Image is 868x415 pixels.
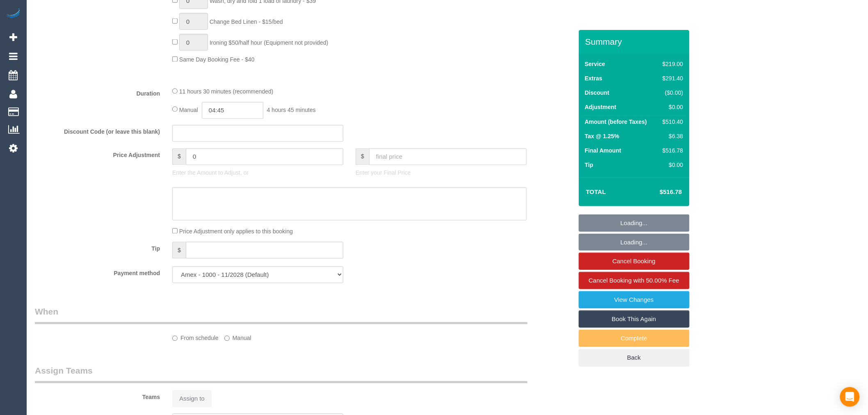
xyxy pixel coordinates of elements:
div: $516.78 [659,146,683,155]
label: Final Amount [585,146,621,155]
div: ($0.00) [659,89,683,97]
div: $0.00 [659,161,683,169]
span: $ [356,148,369,165]
label: Tip [29,242,166,253]
input: final price [369,148,527,165]
label: Manual [224,331,251,342]
label: Payment method [29,267,166,278]
legend: Assign Teams [35,365,528,383]
label: Adjustment [585,103,617,111]
span: 11 hours 30 minutes (recommended) [179,89,274,95]
span: Ironing $50/half hour (Equipment not provided) [210,39,329,46]
input: From schedule [172,336,178,341]
span: 4 hours 45 minutes [267,107,316,113]
a: View Changes [579,291,690,308]
span: Change Bed Linen - $15/bed [210,18,283,25]
strong: Total [586,188,606,195]
label: Tip [585,161,594,169]
span: Manual [179,107,198,113]
a: Cancel Booking [579,253,690,270]
a: Back [579,349,690,366]
p: Enter your Final Price [356,169,527,177]
label: Service [585,60,605,68]
div: $0.00 [659,103,683,111]
div: $510.40 [659,118,683,126]
label: From schedule [172,331,219,342]
label: Extras [585,74,603,82]
h3: Summary [585,37,685,46]
label: Discount [585,89,610,97]
img: Automaid Logo [5,8,21,20]
label: Discount Code (or leave this blank) [29,125,166,136]
span: $ [172,148,186,165]
a: Cancel Booking with 50.00% Fee [579,272,690,289]
span: $ [172,242,186,259]
span: Price Adjustment only applies to this booking [179,228,293,235]
legend: When [35,306,528,324]
div: $291.40 [659,74,683,82]
span: Same Day Booking Fee - $40 [179,57,255,63]
label: Duration [29,87,166,98]
label: Amount (before Taxes) [585,118,647,126]
div: $219.00 [659,60,683,68]
p: Enter the Amount to Adjust, or [172,169,343,177]
label: Teams [29,390,166,401]
span: Cancel Booking with 50.00% Fee [589,277,679,284]
input: Manual [224,336,230,341]
label: Tax @ 1.25% [585,132,619,140]
label: Price Adjustment [29,148,166,160]
div: Open Intercom Messenger [840,387,860,407]
div: $6.38 [659,132,683,140]
a: Book This Again [579,310,690,328]
h4: $516.78 [635,189,682,196]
